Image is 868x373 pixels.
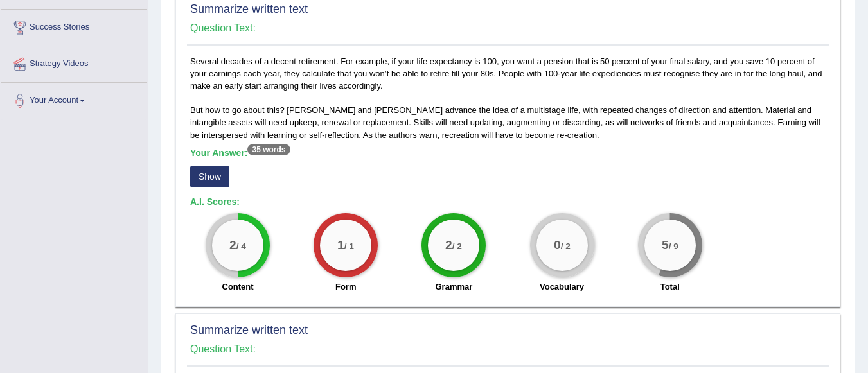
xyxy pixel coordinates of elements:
[190,148,290,158] b: Your Answer:
[190,22,826,34] h4: Question Text:
[190,324,826,337] h2: Summarize written text
[190,166,229,187] button: Show
[1,10,147,42] a: Success Stories
[222,281,254,293] label: Content
[229,238,236,252] big: 2
[187,55,829,300] div: Several decades of a decent retirement. For example, if your life expectancy is 100, you want a p...
[236,241,246,251] small: / 4
[190,3,826,16] h2: Summarize written text
[668,241,678,251] small: / 9
[452,241,462,251] small: / 2
[540,281,584,293] label: Vocabulary
[660,281,680,293] label: Total
[1,46,147,78] a: Strategy Videos
[554,238,561,252] big: 0
[662,238,669,252] big: 5
[335,281,357,293] label: Form
[445,238,452,252] big: 2
[1,83,147,115] a: Your Account
[337,238,344,252] big: 1
[190,196,240,207] b: A.I. Scores:
[560,241,570,251] small: / 2
[247,144,290,155] sup: 35 words
[435,281,472,293] label: Grammar
[190,343,826,355] h4: Question Text:
[344,241,354,251] small: / 1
